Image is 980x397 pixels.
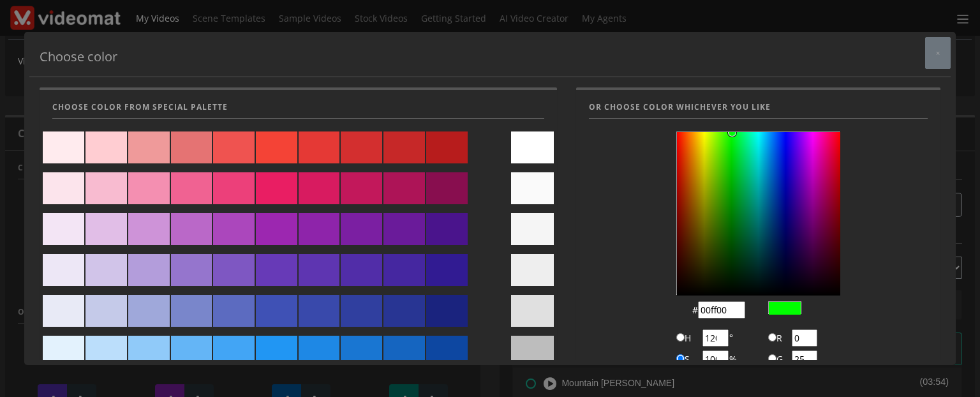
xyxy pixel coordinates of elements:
[776,352,791,366] label: G
[769,302,801,315] div: #00ff00
[776,331,791,345] label: R
[52,103,544,119] h4: Choose color from special palette
[685,331,702,345] label: H
[729,332,733,344] span: °
[925,37,951,69] button: Close
[40,47,117,66] h5: Choose color
[692,303,698,317] label: #
[589,103,927,119] h4: Or choose color whichever you like
[936,48,940,57] span: ×
[729,353,737,365] span: %
[685,352,702,366] label: S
